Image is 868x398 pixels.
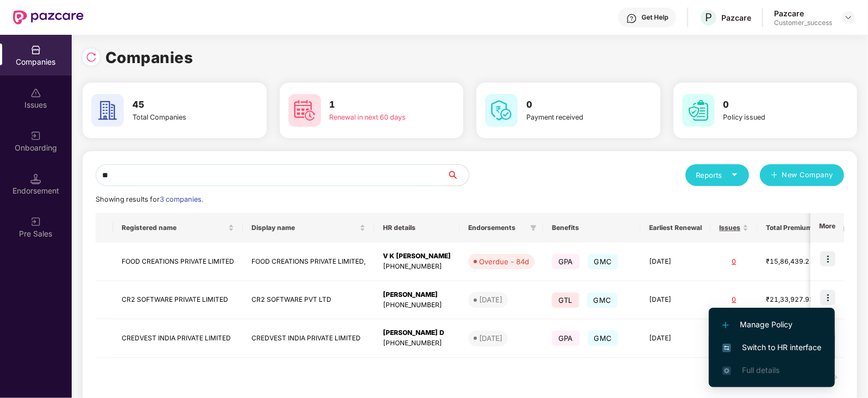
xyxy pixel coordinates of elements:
[766,223,812,232] span: Total Premium
[122,223,226,232] span: Registered name
[133,112,226,123] div: Total Companies
[330,112,423,123] div: Renewal in next 60 days
[383,262,451,272] div: [PHONE_NUMBER]
[640,213,710,242] th: Earliest Renewal
[719,223,740,232] span: Issues
[552,331,580,346] span: GPA
[96,195,203,203] span: Showing results for
[640,242,710,281] td: [DATE]
[530,225,537,231] span: filter
[485,94,518,127] img: svg+xml;base64,PHN2ZyB4bWxucz0iaHR0cDovL3d3dy53My5vcmcvMjAwMC9zdmciIHdpZHRoPSI2MCIgaGVpZ2h0PSI2MC...
[722,341,821,353] span: Switch to HR interface
[243,213,374,242] th: Display name
[722,344,731,352] img: svg+xml;base64,PHN2ZyB4bWxucz0iaHR0cDovL3d3dy53My5vcmcvMjAwMC9zdmciIHdpZHRoPSIxNiIgaGVpZ2h0PSIxNi...
[724,98,817,112] h3: 0
[113,242,243,281] td: FOOD CREATIONS PRIVATE LIMITED
[731,171,738,178] span: caret-down
[374,213,460,242] th: HR details
[696,170,738,181] div: Reports
[243,319,374,358] td: CREDVEST INDIA PRIVATE LIMITED
[330,98,423,112] h3: 1
[30,130,41,141] img: svg+xml;base64,PHN2ZyB3aWR0aD0iMjAiIGhlaWdodD0iMjAiIHZpZXdCb3g9IjAgMCAyMCAyMCIgZmlsbD0ibm9uZSIgeG...
[133,98,226,112] h3: 45
[827,369,844,386] button: right
[832,374,839,381] span: right
[446,164,469,186] button: search
[810,213,844,242] th: More
[782,170,834,181] span: New Company
[543,213,640,242] th: Benefits
[588,331,619,346] span: GMC
[288,94,321,127] img: svg+xml;base64,PHN2ZyB4bWxucz0iaHR0cDovL3d3dy53My5vcmcvMjAwMC9zdmciIHdpZHRoPSI2MCIgaGVpZ2h0PSI2MC...
[113,319,243,358] td: CREDVEST INDIA PRIVATE LIMITED
[722,322,729,328] img: svg+xml;base64,PHN2ZyB4bWxucz0iaHR0cDovL3d3dy53My5vcmcvMjAwMC9zdmciIHdpZHRoPSIxMi4yMDEiIGhlaWdodD...
[742,365,779,375] span: Full details
[552,293,579,308] span: GTL
[844,13,853,22] img: svg+xml;base64,PHN2ZyBpZD0iRHJvcGRvd24tMzJ4MzIiIHhtbG5zPSJodHRwOi8vd3d3LnczLm9yZy8yMDAwL3N2ZyIgd2...
[588,254,619,269] span: GMC
[243,242,374,281] td: FOOD CREATIONS PRIVATE LIMITED,
[30,45,41,55] img: svg+xml;base64,PHN2ZyBpZD0iQ29tcGFuaWVzIiB4bWxucz0iaHR0cDovL3d3dy53My5vcmcvMjAwMC9zdmciIHdpZHRoPS...
[722,366,731,375] img: svg+xml;base64,PHN2ZyB4bWxucz0iaHR0cDovL3d3dy53My5vcmcvMjAwMC9zdmciIHdpZHRoPSIxNi4zNjMiIGhlaWdodD...
[105,46,193,70] h1: Companies
[774,18,832,27] div: Customer_success
[479,256,529,267] div: Overdue - 84d
[626,13,637,24] img: svg+xml;base64,PHN2ZyBpZD0iSGVscC0zMngzMiIgeG1sbnM9Imh0dHA6Ly93d3cudzMub3JnLzIwMDAvc3ZnIiB3aWR0aD...
[446,171,469,179] span: search
[383,251,451,262] div: V K [PERSON_NAME]
[760,164,844,186] button: plusNew Company
[774,8,832,18] div: Pazcare
[721,13,751,23] div: Pazcare
[724,112,817,123] div: Policy issued
[705,11,712,24] span: P
[552,254,580,269] span: GPA
[383,300,451,310] div: [PHONE_NUMBER]
[682,94,715,127] img: svg+xml;base64,PHN2ZyB4bWxucz0iaHR0cDovL3d3dy53My5vcmcvMjAwMC9zdmciIHdpZHRoPSI2MCIgaGVpZ2h0PSI2MC...
[113,281,243,320] td: CR2 SOFTWARE PRIVATE LIMITED
[113,213,243,242] th: Registered name
[30,173,41,184] img: svg+xml;base64,PHN2ZyB3aWR0aD0iMTQuNSIgaGVpZ2h0PSIxNC41IiB2aWV3Qm94PSIwIDAgMTYgMTYiIGZpbGw9Im5vbm...
[827,369,844,386] li: Next Page
[719,257,749,267] div: 0
[383,328,451,338] div: [PERSON_NAME] D
[468,223,526,232] span: Endorsements
[820,251,835,266] img: icon
[251,223,357,232] span: Display name
[86,52,97,63] img: svg+xml;base64,PHN2ZyBpZD0iUmVsb2FkLTMyeDMyIiB4bWxucz0iaHR0cDovL3d3dy53My5vcmcvMjAwMC9zdmciIHdpZH...
[766,295,820,305] div: ₹21,33,927.93
[30,216,41,227] img: svg+xml;base64,PHN2ZyB3aWR0aD0iMjAiIGhlaWdodD0iMjAiIHZpZXdCb3g9IjAgMCAyMCAyMCIgZmlsbD0ibm9uZSIgeG...
[528,221,539,234] span: filter
[771,171,778,180] span: plus
[383,338,451,349] div: [PHONE_NUMBER]
[640,319,710,358] td: [DATE]
[722,319,821,331] span: Manage Policy
[479,333,502,344] div: [DATE]
[30,88,41,98] img: svg+xml;base64,PHN2ZyBpZD0iSXNzdWVzX2Rpc2FibGVkIiB4bWxucz0iaHR0cDovL3d3dy53My5vcmcvMjAwMC9zdmciIH...
[820,290,835,305] img: icon
[757,213,829,242] th: Total Premium
[526,112,620,123] div: Payment received
[479,294,502,305] div: [DATE]
[383,290,451,300] div: [PERSON_NAME]
[243,281,374,320] td: CR2 SOFTWARE PVT LTD
[160,195,203,203] span: 3 companies.
[526,98,620,112] h3: 0
[640,281,710,320] td: [DATE]
[13,10,84,24] img: New Pazcare Logo
[641,13,668,22] div: Get Help
[710,213,757,242] th: Issues
[91,94,124,127] img: svg+xml;base64,PHN2ZyB4bWxucz0iaHR0cDovL3d3dy53My5vcmcvMjAwMC9zdmciIHdpZHRoPSI2MCIgaGVpZ2h0PSI2MC...
[719,295,749,305] div: 0
[766,257,820,267] div: ₹15,86,439.2
[587,293,618,308] span: GMC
